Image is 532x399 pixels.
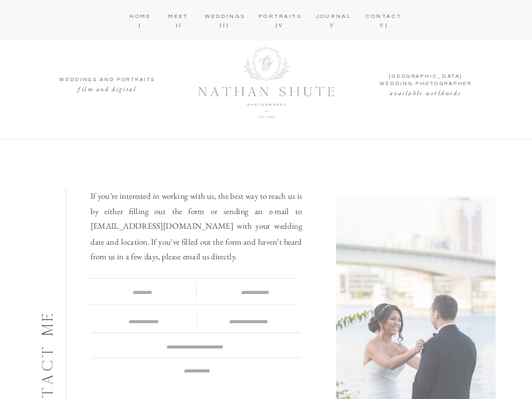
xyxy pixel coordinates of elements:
[30,76,186,84] h3: Weddings and Portraits
[364,13,403,20] a: CONTACT
[167,13,190,20] a: MEET
[132,21,149,29] p: I
[90,189,302,252] p: If you’re interested in working with us, the best way to reach us is by either filling out the fo...
[128,13,152,20] a: home
[211,21,237,29] p: III
[259,13,301,29] a: PORTRAITS
[172,21,185,29] p: II
[322,21,342,29] p: V
[57,84,158,91] p: film and digital
[374,87,476,94] p: available worldwide
[344,72,507,88] h1: [GEOGRAPHIC_DATA] Wedding Photographer
[205,13,243,20] a: WEDDINGS
[370,21,398,29] p: VI
[316,13,349,20] a: JOURNAL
